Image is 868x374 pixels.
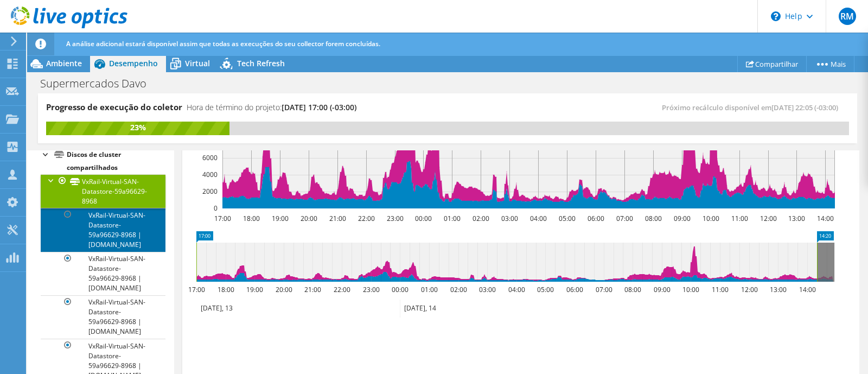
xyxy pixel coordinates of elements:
span: Desempenho [109,58,158,68]
a: Compartilhar [737,55,807,72]
text: 0 [214,204,218,213]
text: 18:00 [218,285,234,294]
a: VxRail-Virtual-SAN-Datastore-59a96629-8968 | [DOMAIN_NAME] [41,295,165,339]
span: Virtual [185,58,210,68]
text: 6000 [202,153,218,162]
span: A análise adicional estará disponível assim que todas as execuções do seu collector forem concluí... [66,39,380,48]
text: 05:00 [537,285,554,294]
span: Tech Refresh [237,58,285,68]
text: 23:00 [387,214,404,223]
text: 14:00 [799,285,816,294]
text: 07:00 [616,214,633,223]
text: 19:00 [246,285,263,294]
text: 08:00 [624,285,641,294]
text: 02:00 [450,285,467,294]
span: [DATE] 17:00 (-03:00) [282,102,356,112]
text: 13:00 [788,214,805,223]
text: 00:00 [392,285,409,294]
text: 12:00 [741,285,758,294]
text: 17:00 [214,214,231,223]
text: 21:00 [304,285,321,294]
text: 20:00 [301,214,317,223]
span: RM [839,8,856,25]
text: 13:00 [770,285,787,294]
h4: Hora de término do projeto: [187,102,356,113]
div: Discos de cluster compartilhados [67,148,165,174]
text: 10:00 [703,214,719,223]
text: 09:00 [654,285,671,294]
text: 01:00 [444,214,461,223]
text: 05:00 [559,214,576,223]
span: [DATE] 22:05 (-03:00) [771,103,838,112]
a: VxRail-Virtual-SAN-Datastore-59a96629-8968 | [DOMAIN_NAME] [41,252,165,295]
text: 12:00 [760,214,777,223]
text: 03:00 [501,214,518,223]
span: Próximo recálculo disponível em [662,103,844,112]
text: 10:00 [682,285,699,294]
text: 11:00 [731,214,748,223]
text: 20:00 [276,285,292,294]
text: 22:00 [358,214,375,223]
text: 19:00 [272,214,289,223]
text: 21:00 [329,214,346,223]
text: 04:00 [530,214,547,223]
a: VxRail-Virtual-SAN-Datastore-59a96629-8968 [41,174,165,208]
text: 2000 [202,187,218,196]
text: 4000 [202,170,218,179]
h1: Supermercados Davo [35,78,163,90]
text: 09:00 [674,214,691,223]
text: 06:00 [588,214,604,223]
text: 07:00 [596,285,612,294]
text: 11:00 [712,285,729,294]
text: 14:00 [817,214,834,223]
div: 23% [46,122,229,134]
text: 02:00 [473,214,489,223]
text: 06:00 [566,285,583,294]
text: 00:00 [415,214,432,223]
text: 22:00 [334,285,350,294]
text: 03:00 [479,285,496,294]
text: 23:00 [363,285,380,294]
text: 08:00 [645,214,662,223]
text: 18:00 [243,214,260,223]
svg: \n [771,11,781,21]
span: Ambiente [46,58,82,68]
text: 17:00 [188,285,205,294]
text: 01:00 [421,285,438,294]
text: 04:00 [508,285,525,294]
a: Mais [806,55,854,72]
a: VxRail-Virtual-SAN-Datastore-59a96629-8968 | [DOMAIN_NAME] [41,208,165,251]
